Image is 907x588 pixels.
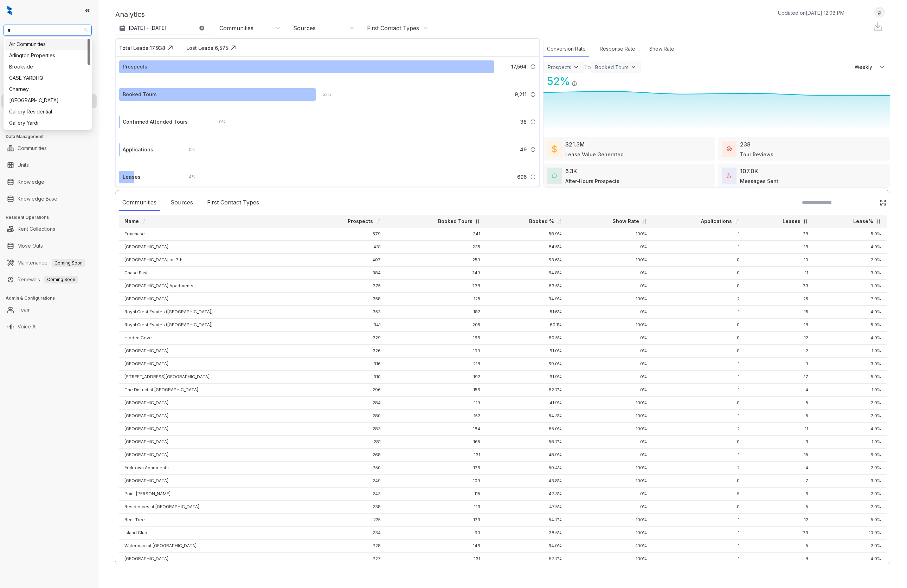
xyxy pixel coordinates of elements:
[375,219,381,224] img: sorting
[740,167,758,175] div: 107.0K
[204,195,263,211] div: First Contact Types
[7,6,12,15] img: logo
[386,241,486,254] td: 235
[228,43,239,53] img: Click Icon
[740,151,773,158] div: Tour Reviews
[119,267,304,280] td: Chase East
[304,423,386,436] td: 283
[745,267,814,280] td: 11
[595,64,629,70] div: Booked Tours
[386,267,486,280] td: 249
[119,488,304,501] td: Point [PERSON_NAME]
[5,50,90,61] div: Arlington Properties
[814,254,887,267] td: 2.0%
[386,423,486,436] td: 184
[814,228,887,241] td: 5.0%
[530,174,536,180] img: Info
[119,514,304,527] td: Bent Tree
[745,449,814,462] td: 15
[652,345,745,358] td: 0
[567,397,652,410] td: 100%
[486,436,568,449] td: 58.7%
[584,63,591,71] div: To
[9,74,86,82] div: CASE YARDI IQ
[486,384,568,397] td: 52.7%
[486,332,568,345] td: 50.5%
[486,475,568,488] td: 43.8%
[565,140,585,149] div: $21.3M
[652,501,745,514] td: 0
[567,306,652,319] td: 0%
[646,41,678,57] div: Show Rate
[1,303,97,317] li: Team
[386,436,486,449] td: 165
[783,218,800,225] p: Leases
[5,95,90,106] div: Fairfield
[567,267,652,280] td: 0%
[876,219,881,224] img: sorting
[212,118,226,126] div: 0 %
[745,280,814,293] td: 33
[486,241,568,254] td: 54.5%
[119,397,304,410] td: [GEOGRAPHIC_DATA]
[745,293,814,306] td: 25
[304,488,386,501] td: 243
[304,384,386,397] td: 296
[652,423,745,436] td: 2
[567,241,652,254] td: 0%
[814,410,887,423] td: 2.0%
[9,97,86,104] div: [GEOGRAPHIC_DATA]
[141,219,147,224] img: sorting
[745,332,814,345] td: 12
[486,410,568,423] td: 54.3%
[652,384,745,397] td: 1
[486,371,568,384] td: 61.9%
[129,25,167,32] p: [DATE] - [DATE]
[219,24,253,32] div: Communities
[18,141,47,155] a: Communities
[119,332,304,345] td: Hidden Cove
[814,475,887,488] td: 3.0%
[814,371,887,384] td: 5.0%
[119,436,304,449] td: [GEOGRAPHIC_DATA]
[778,9,844,17] p: Updated on [DATE] 12:08 PM
[386,358,486,371] td: 218
[853,218,873,225] p: Lease%
[652,228,745,241] td: 1
[567,488,652,501] td: 0%
[850,61,890,73] button: Weekly
[745,397,814,410] td: 5
[119,410,304,423] td: [GEOGRAPHIC_DATA]
[652,410,745,423] td: 1
[386,345,486,358] td: 199
[530,92,536,97] img: Info
[745,306,814,319] td: 15
[123,146,153,153] div: Applications
[304,371,386,384] td: 310
[567,345,652,358] td: 0%
[567,423,652,436] td: 100%
[652,488,745,501] td: 5
[1,320,97,334] li: Voice AI
[304,501,386,514] td: 238
[1,111,97,125] li: Collections
[543,41,589,57] div: Conversion Rate
[115,9,145,20] p: Analytics
[814,384,887,397] td: 1.0%
[1,192,97,206] li: Knowledge Base
[814,293,887,306] td: 7.0%
[486,228,568,241] td: 58.9%
[18,158,29,172] a: Units
[734,219,740,224] img: sorting
[123,118,188,126] div: Confirmed Attended Tours
[1,47,97,61] li: Leads
[567,475,652,488] td: 100%
[486,293,568,306] td: 34.9%
[740,140,751,149] div: 238
[18,192,57,206] a: Knowledge Base
[304,254,386,267] td: 407
[515,91,527,98] span: 9,211
[123,63,147,71] div: Prospects
[745,358,814,371] td: 9
[567,371,652,384] td: 0%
